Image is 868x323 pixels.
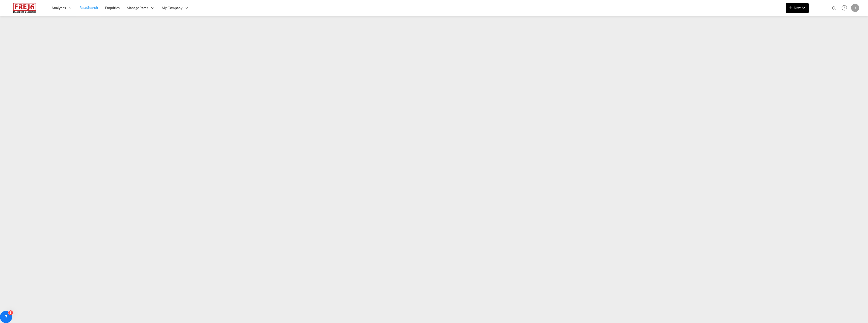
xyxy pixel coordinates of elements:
div: Help [840,4,851,13]
span: Manage Rates [127,5,148,10]
img: 586607c025bf11f083711d99603023e7.png [8,2,42,14]
div: icon-magnify [831,6,837,13]
span: Help [840,4,849,12]
span: My Company [162,5,182,10]
iframe: Chat [4,296,21,315]
md-icon: icon-plus 400-fg [788,5,794,11]
span: Analytics [51,5,66,10]
div: J [851,4,859,12]
md-icon: icon-magnify [831,6,837,11]
md-icon: icon-chevron-down [801,5,807,11]
span: Enquiries [105,6,120,10]
span: Rate Search [79,5,98,10]
button: icon-plus 400-fgNewicon-chevron-down [786,3,809,13]
span: New [788,6,807,10]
